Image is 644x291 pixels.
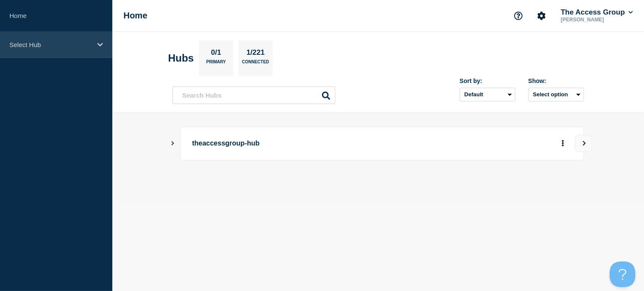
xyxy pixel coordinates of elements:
[528,88,584,101] button: Select option
[171,140,175,147] button: Show Connected Hubs
[533,7,551,25] button: Account settings
[123,11,147,21] h1: Home
[557,136,569,151] button: More actions
[610,261,635,287] iframe: Help Scout Beacon - Open
[243,48,268,59] p: 1/221
[168,52,194,64] h2: Hubs
[242,59,269,68] p: Connected
[172,86,335,104] input: Search Hubs
[460,88,515,101] select: Sort by
[9,41,92,48] p: Select Hub
[208,48,225,59] p: 0/1
[460,77,515,84] div: Sort by:
[528,77,584,84] div: Show:
[192,136,429,151] p: theaccessgroup-hub
[559,17,635,23] p: [PERSON_NAME]
[559,8,635,17] button: The Access Group
[575,135,592,152] button: View
[206,59,226,68] p: Primary
[509,7,527,25] button: Support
